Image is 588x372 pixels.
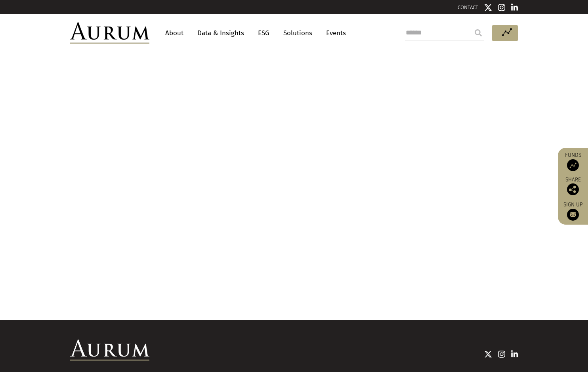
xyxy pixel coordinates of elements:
[322,26,346,40] a: Events
[279,26,316,40] a: Solutions
[193,26,248,40] a: Data & Insights
[567,183,579,195] img: Share this post
[470,25,486,41] input: Submit
[511,350,518,358] img: Linkedin icon
[562,177,584,195] div: Share
[70,340,149,361] img: Aurum Logo
[484,4,492,11] img: Twitter icon
[511,4,518,11] img: Linkedin icon
[567,159,579,171] img: Access Funds
[484,350,492,358] img: Twitter icon
[498,4,505,11] img: Instagram icon
[498,350,505,358] img: Instagram icon
[70,22,149,44] img: Aurum
[562,152,584,171] a: Funds
[458,4,478,10] a: CONTACT
[567,209,579,221] img: Sign up to our newsletter
[254,26,273,40] a: ESG
[562,201,584,221] a: Sign up
[161,26,187,40] a: About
